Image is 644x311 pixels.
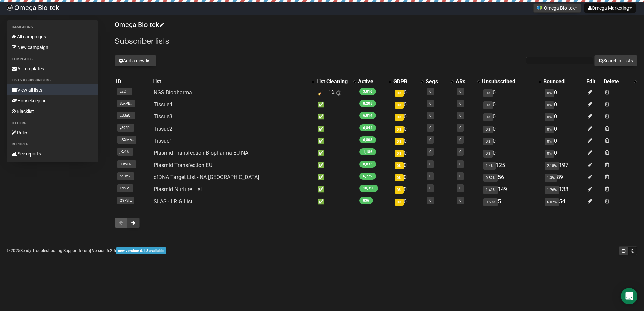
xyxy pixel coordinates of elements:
span: 8,205 [359,100,376,107]
span: 1.41% [483,186,498,194]
span: 0% [483,113,493,121]
a: 0 [429,174,431,178]
td: 0 [392,87,424,99]
a: Sendy [20,248,31,253]
a: 0 [429,198,431,203]
td: 0 [392,171,424,183]
a: 0 [429,138,431,142]
td: 149 [481,183,542,196]
td: ✅ [315,159,357,171]
a: Housekeeping [7,95,98,106]
td: 197 [542,159,585,171]
th: Bounced: No sort applied, sorting is disabled [542,77,585,87]
span: 0% [545,150,554,158]
img: loader.gif [335,90,341,96]
a: Plasmid Transfection Biopharma EU NA [154,150,248,156]
th: Active: No sort applied, activate to apply an ascending sort [357,77,392,87]
td: ✅ [315,147,357,159]
button: Omega Bio-tek [533,3,581,13]
td: 0 [542,87,585,99]
span: 0% [395,186,404,194]
span: Q973F.. [117,197,134,204]
th: Unsubscribed: No sort applied, activate to apply an ascending sort [481,77,542,87]
span: 2.18% [545,162,559,170]
span: 0% [395,90,404,97]
span: 6.07% [545,198,559,206]
td: 125 [481,159,542,171]
td: 0 [481,135,542,147]
a: 0 [459,150,461,154]
span: y892R.. [117,124,134,132]
td: 0 [542,123,585,135]
a: Tissue4 [154,101,172,108]
div: ARs [456,78,474,85]
span: 0% [395,138,404,145]
td: ✅ [315,183,357,196]
div: List [152,78,308,85]
a: All templates [7,63,98,74]
div: Delete [604,78,631,85]
span: TdhIV.. [117,184,133,192]
th: ARs: No sort applied, activate to apply an ascending sort [454,77,481,87]
div: Edit [586,78,601,85]
a: SLAS - LRIG List [154,198,192,205]
span: sSXMA.. [117,136,136,144]
a: Troubleshooting [32,248,62,253]
span: 0% [545,101,554,109]
div: Open Intercom Messenger [621,288,637,304]
a: 0 [459,186,461,191]
a: 0 [459,89,461,94]
td: 0 [542,99,585,111]
td: ✅ [315,99,357,111]
th: GDPR: No sort applied, activate to apply an ascending sort [392,77,424,87]
span: 0% [545,126,554,133]
span: 0% [395,174,404,181]
a: Rules [7,127,98,138]
div: Bounced [543,78,583,85]
th: ID: No sort applied, sorting is disabled [115,77,151,87]
a: 0 [459,162,461,166]
th: List Cleaning: No sort applied, activate to apply an ascending sort [315,77,357,87]
span: 10,390 [359,185,378,192]
a: 0 [429,89,431,94]
td: 89 [542,171,585,183]
span: 1.3% [545,174,557,182]
span: 0% [395,150,404,157]
a: See reports [7,148,98,159]
h2: Subscriber lists [115,35,637,47]
span: 0.82% [483,174,498,182]
li: Lists & subscribers [7,76,98,84]
td: 0 [392,123,424,135]
a: new version: 6.1.3 available [116,248,166,253]
span: 0% [545,89,554,97]
div: Unsubscribed [482,78,535,85]
div: Segs [426,78,448,85]
a: 0 [459,174,461,178]
a: View all lists [7,84,98,95]
td: 54 [542,196,585,208]
span: yZ2lI.. [117,88,132,95]
a: New campaign [7,42,98,53]
td: 0 [392,183,424,196]
span: 0% [545,113,554,121]
a: Plasmid Nurture List [154,186,202,193]
th: Edit: No sort applied, sorting is disabled [585,77,603,87]
td: 0 [542,147,585,159]
td: 0 [392,99,424,111]
div: GDPR [393,78,418,85]
span: 0% [545,138,554,145]
li: Templates [7,55,98,63]
span: 6,844 [359,124,376,131]
td: 0 [481,87,542,99]
td: 🧹 1% [315,87,357,99]
a: 0 [429,150,431,154]
div: Active [358,78,385,85]
span: 6,814 [359,112,376,119]
a: Support forum [63,248,90,253]
span: 0% [483,126,493,133]
button: Search all lists [594,55,637,66]
a: 0 [429,101,431,106]
img: 1701ad020795bef423df3e17313bb685 [7,5,13,11]
span: 0% [483,101,493,109]
li: Others [7,119,98,127]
